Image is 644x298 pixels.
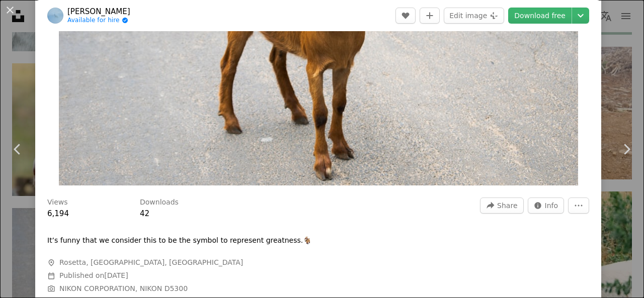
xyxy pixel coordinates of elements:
[100,58,108,66] img: tab_keywords_by_traffic_grey.svg
[420,8,440,24] button: Add to Collection
[67,7,130,17] a: [PERSON_NAME]
[528,197,565,214] button: Stats about this image
[545,198,558,213] span: Info
[59,271,128,279] span: Published on
[38,59,90,66] div: Domain Overview
[27,58,35,66] img: tab_domain_overview_orange.svg
[16,16,24,24] img: logo_orange.svg
[609,101,644,197] a: Next
[47,236,311,246] p: It’s funny that we consider this to be the symbol to represent greatness.🐐
[497,198,517,213] span: Share
[26,26,111,34] div: Domain: [DOMAIN_NAME]
[568,197,589,214] button: More Actions
[140,197,179,208] h3: Downloads
[47,197,68,208] h3: Views
[140,209,149,218] span: 42
[572,8,589,24] button: Choose download size
[480,197,523,214] button: Share this image
[111,59,170,66] div: Keywords by Traffic
[16,26,24,34] img: website_grey.svg
[508,8,572,24] a: Download free
[104,271,128,279] time: May 1, 2025 at 12:39:32 AM GMT+7
[59,258,243,268] span: Rosetta, [GEOGRAPHIC_DATA], [GEOGRAPHIC_DATA]
[67,17,130,25] a: Available for hire
[47,8,63,24] img: Go to Panashe Tarusenga's profile
[444,8,504,24] button: Edit image
[28,16,49,24] div: v 4.0.25
[47,209,69,218] span: 6,194
[395,8,416,24] button: Like
[59,284,188,294] button: NIKON CORPORATION, NIKON D5300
